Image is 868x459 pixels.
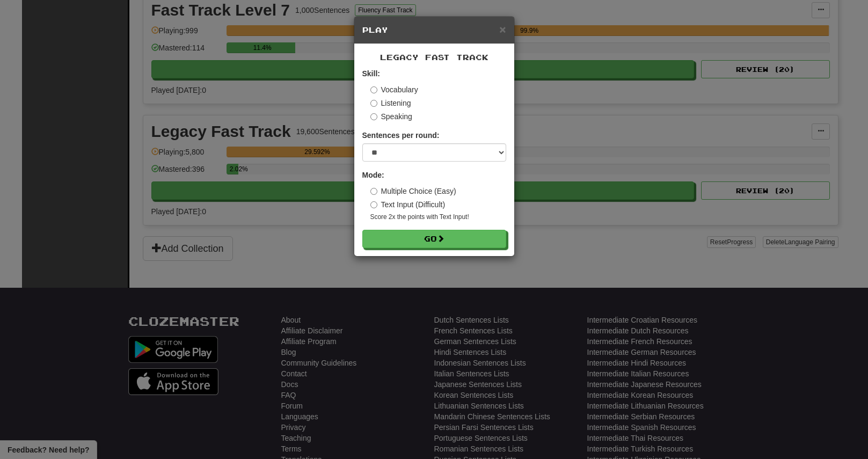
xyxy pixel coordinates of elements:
[370,113,377,120] input: Speaking
[362,25,506,35] h5: Play
[370,84,418,95] label: Vocabulary
[499,23,506,35] span: ×
[380,53,488,62] span: Legacy Fast Track
[362,130,440,141] label: Sentences per round:
[370,98,411,108] label: Listening
[362,171,384,179] strong: Mode:
[370,86,377,93] input: Vocabulary
[370,186,456,196] label: Multiple Choice (Easy)
[499,24,506,35] button: Close
[370,201,377,208] input: Text Input (Difficult)
[362,69,380,78] strong: Skill:
[370,213,506,222] small: Score 2x the points with Text Input !
[370,199,446,210] label: Text Input (Difficult)
[370,100,377,107] input: Listening
[370,111,412,122] label: Speaking
[362,230,506,248] button: Go
[370,188,377,195] input: Multiple Choice (Easy)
